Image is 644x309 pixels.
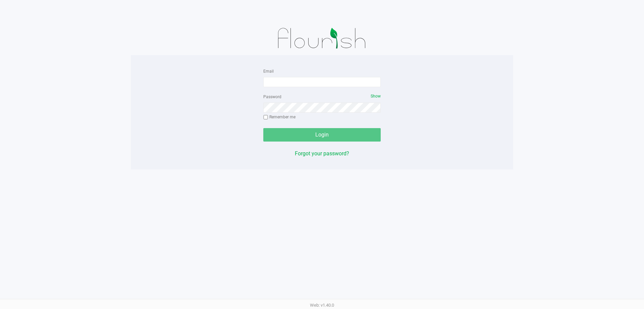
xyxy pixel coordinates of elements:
span: Show [371,94,381,99]
label: Remember me [263,114,296,120]
button: Forgot your password? [295,150,349,158]
label: Password [263,94,281,100]
label: Email [263,68,274,74]
input: Remember me [263,115,268,120]
span: Web: v1.40.0 [310,303,334,308]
